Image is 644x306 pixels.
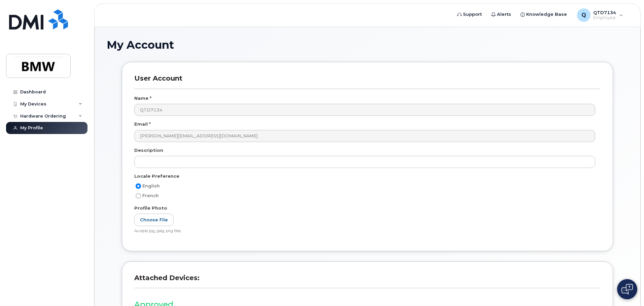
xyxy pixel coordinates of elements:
[142,193,159,198] span: French
[142,183,160,188] span: English
[136,193,141,199] input: French
[134,205,167,211] label: Profile Photo
[134,229,595,234] div: Accepts jpg, jpeg, png files
[621,284,633,295] img: Open chat
[134,147,163,154] label: Description
[134,274,601,288] h3: Attached Devices:
[134,173,179,179] label: Locale Preference
[134,214,174,226] label: Choose File
[134,74,601,89] h3: User Account
[107,39,628,51] h1: My Account
[134,95,151,101] label: Name *
[134,121,151,127] label: Email *
[136,183,141,189] input: English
